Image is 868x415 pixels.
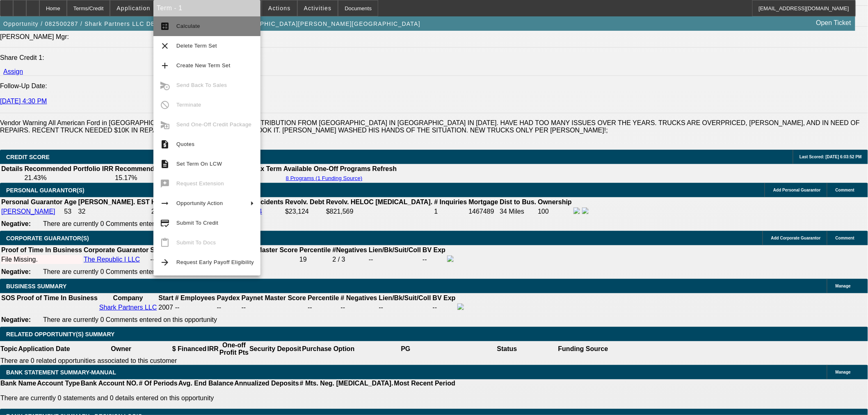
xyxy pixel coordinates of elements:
[176,43,217,49] span: Delete Term Set
[160,139,170,149] mat-icon: request_quote
[172,341,207,357] th: $ Financed
[432,303,456,312] td: --
[302,341,355,357] th: Purchase Option
[160,41,170,51] mat-icon: clear
[333,256,368,263] div: 2 / 3
[6,283,66,290] span: BUSINESS SUMMARY
[64,207,77,216] td: 53
[434,198,467,205] b: # Inquiries
[369,246,421,253] b: Lien/Bk/Suit/Coll
[71,341,172,357] th: Owner
[3,68,23,75] a: Assign
[99,304,157,311] a: Shark Partners LLC
[283,165,371,173] th: Available One-Off Programs
[255,208,262,215] a: 94
[341,294,377,301] b: # Negatives
[176,141,194,147] span: Quotes
[176,161,222,167] span: Set Term On LCW
[217,294,240,301] b: Paydex
[573,207,580,214] img: facebook-icon.png
[1,268,31,275] b: Negative:
[457,303,464,310] img: facebook-icon.png
[43,316,217,323] span: There are currently 0 Comments entered on this opportunity
[368,255,421,264] td: --
[299,256,331,263] div: 19
[37,379,80,388] th: Account Type
[1,256,82,263] div: File Missing.
[285,207,325,216] td: $23,124
[447,255,454,262] img: facebook-icon.png
[175,294,215,301] b: # Employees
[836,370,851,374] span: Manage
[537,207,572,216] td: 100
[43,268,217,275] span: There are currently 0 Comments entered on this opportunity
[773,188,821,192] span: Add Personal Guarantor
[333,246,368,253] b: #Negatives
[151,198,211,205] b: Home Owner Since
[3,21,420,27] span: Opportunity / 082500287 / Shark Partners LLC DBA Shark Partners, LLC / [GEOGRAPHIC_DATA][PERSON_N...
[1,198,62,205] b: Personal Guarantor
[6,369,116,376] span: BANK STATEMENT SUMMARY-MANUAL
[423,246,445,253] b: BV Exp
[219,341,249,357] th: One-off Profit Pts
[6,187,85,194] span: PERSONAL GUARANTOR(S)
[176,62,231,68] span: Create New Term Set
[160,61,170,71] mat-icon: add
[836,188,854,192] span: Comment
[1,220,31,227] b: Negative:
[299,379,394,388] th: # Mts. Neg. [MEDICAL_DATA].
[233,246,298,253] b: Paynet Master Score
[80,379,139,388] th: Bank Account NO.
[176,259,254,265] span: Request Early Payoff Eligibility
[78,207,150,216] td: 32
[538,198,572,205] b: Ownership
[1,246,82,254] th: Proof of Time In Business
[151,208,166,215] span: 2004
[582,207,589,214] img: linkedin-icon.png
[160,198,170,208] mat-icon: arrow_right_alt
[379,294,431,301] b: Lien/Bk/Suit/Coll
[262,0,297,16] button: Actions
[150,246,165,253] b: Start
[326,207,433,216] td: $821,569
[457,341,558,357] th: Status
[16,294,98,302] th: Proof of Time In Business
[158,294,173,301] b: Start
[1,208,55,215] a: [PERSON_NAME]
[422,255,446,264] td: --
[255,198,283,205] b: Incidents
[836,284,851,288] span: Manage
[242,304,306,311] div: --
[813,16,854,30] a: Open Ticket
[43,220,217,227] span: There are currently 0 Comments entered on this opportunity
[18,341,70,357] th: Application Date
[116,5,150,11] span: Application
[355,341,456,357] th: PG
[558,341,609,357] th: Funding Source
[500,198,537,205] b: Dist to Bus.
[176,220,218,226] span: Submit To Credit
[139,379,178,388] th: # Of Periods
[6,235,89,242] span: CORPORATE GUARANTOR(S)
[114,165,201,173] th: Recommended One Off IRR
[6,154,50,160] span: CREDIT SCORE
[207,341,219,357] th: IRR
[500,207,537,216] td: 34 Miles
[285,198,324,205] b: Revolv. Debt
[836,236,854,240] span: Comment
[160,159,170,169] mat-icon: description
[308,304,339,311] div: --
[0,394,455,402] p: There are currently 0 statements and 0 details entered on this opportunity
[24,165,114,173] th: Recommended Portfolio IRR
[249,341,302,357] th: Security Deposit
[242,294,306,301] b: Paynet Master Score
[799,155,862,159] span: Last Scored: [DATE] 6:03:52 PM
[298,0,338,16] button: Activities
[176,23,200,29] span: Calculate
[64,198,76,205] b: Age
[1,316,31,323] b: Negative:
[176,200,223,206] span: Opportunity Action
[1,165,23,173] th: Details
[433,294,456,301] b: BV Exp
[175,304,180,311] span: --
